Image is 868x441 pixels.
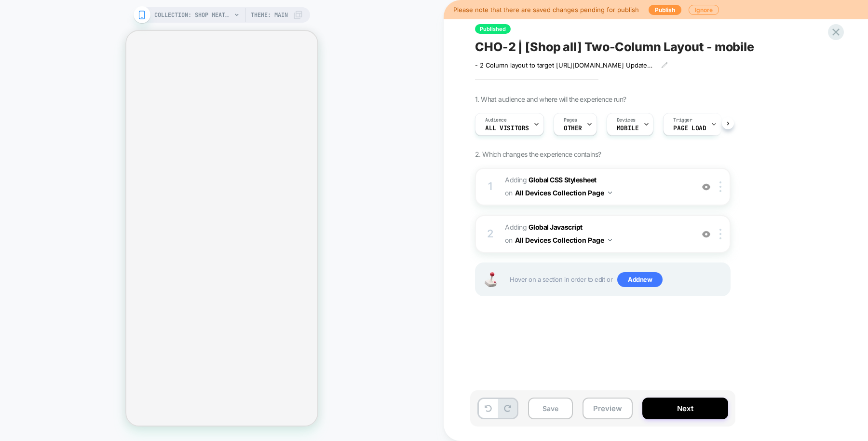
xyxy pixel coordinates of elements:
img: close [719,229,721,239]
b: Global CSS Stylesheet [529,176,597,184]
img: close [719,181,721,192]
span: 2. Which changes the experience contains? [475,150,601,158]
img: Joystick [481,272,500,287]
span: OTHER [564,125,582,132]
img: crossed eye [702,230,710,238]
button: Next [642,398,728,419]
button: All Devices Collection Page [515,186,612,200]
span: Adding [505,174,689,200]
span: on [505,187,512,199]
b: Global Javascript [529,223,583,231]
span: COLLECTION: Shop Meat Sticks (Category) [154,7,231,23]
span: Theme: MAIN [251,7,288,23]
div: 2 [486,224,495,244]
img: down arrow [608,192,612,194]
span: Audience [485,117,507,124]
div: 1 [486,177,495,196]
span: Add new [617,272,663,288]
button: Ignore [689,5,719,15]
span: Adding [505,221,689,247]
span: All Visitors [485,125,529,132]
span: Published [475,24,511,34]
img: down arrow [608,239,612,241]
span: 1. What audience and where will the experience run? [475,95,626,103]
img: crossed eye [702,183,710,191]
span: on [505,234,512,246]
span: Trigger [673,117,692,124]
span: Hover on a section in order to edit or [510,272,725,288]
span: Page Load [673,125,706,132]
button: Publish [649,5,681,15]
span: Pages [564,117,577,124]
span: MOBILE [617,125,638,132]
button: Save [528,398,573,419]
span: Devices [617,117,636,124]
span: - 2 Column layout to target [URL][DOMAIN_NAME] Updated the SHOP ALL links from [URL][DOMAIN_NAME]... [475,61,654,69]
button: Preview [583,398,633,419]
button: All Devices Collection Page [515,233,612,247]
span: CHO-2 | [Shop all] Two-Column Layout - mobile [475,40,754,54]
